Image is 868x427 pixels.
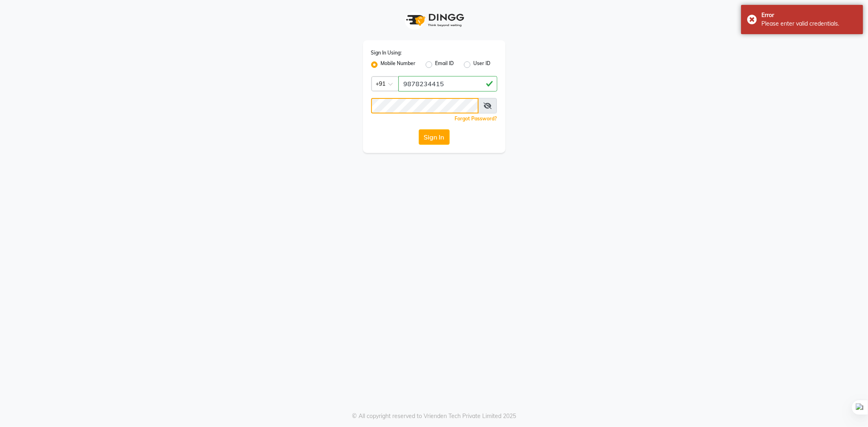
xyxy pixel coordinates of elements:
div: Please enter valid credentials. [761,20,857,28]
label: Email ID [435,60,454,70]
label: Sign In Using: [371,49,402,57]
div: Error [761,11,857,20]
label: Mobile Number [381,60,416,70]
input: Username [371,98,479,113]
img: logo1.svg [402,8,467,32]
input: Username [398,76,497,91]
button: Sign In [419,129,450,145]
a: Forgot Password? [455,115,497,122]
label: User ID [474,60,491,70]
